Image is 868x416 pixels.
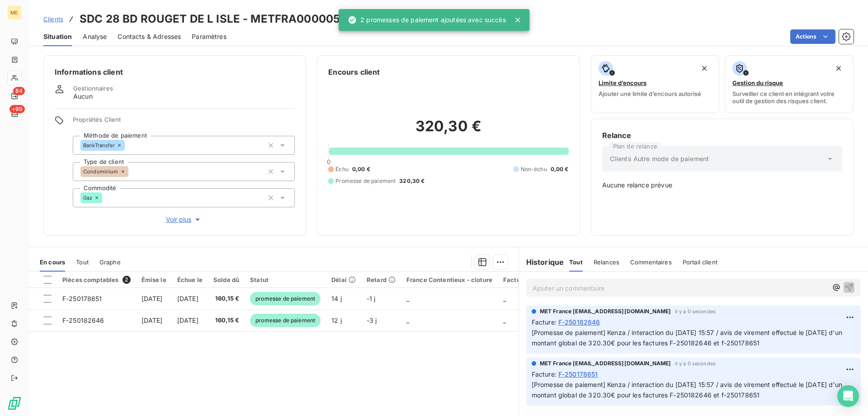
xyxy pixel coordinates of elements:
h3: SDC 28 BD ROUGET DE L ISLE - METFRA000005927_22446309547626-CA1 [80,11,488,27]
span: Surveiller ce client en intégrant votre outil de gestion des risques client. [732,90,846,105]
span: 160,15 € [213,294,239,303]
span: Gestion du risque [732,79,783,86]
span: Analyse [83,32,107,41]
div: Échue le [177,276,203,283]
span: [Promesse de paiement] Kenza / interaction du [DATE] 15:57 / avis de virement effectué le [DATE] ... [532,329,844,347]
span: En cours [40,258,65,266]
span: 0 [327,158,330,165]
h6: Informations client [55,67,295,77]
span: Voir plus [166,215,202,224]
span: BankTransfer [83,143,115,148]
span: F-250178651 [62,295,102,302]
span: Commentaires [630,258,672,266]
div: ME [7,5,22,20]
span: F-250182646 [62,316,104,324]
button: Limite d’encoursAjouter une limite d’encours autorisé [591,55,720,113]
span: [DATE] [177,316,198,324]
span: Relances [594,258,619,266]
span: [DATE] [142,316,163,324]
span: Limite d’encours [599,79,646,86]
span: F-250182646 [558,317,600,327]
button: Actions [790,29,835,44]
button: Voir plus [73,215,295,225]
h2: 320,30 € [328,117,568,144]
h6: Relance [602,130,842,141]
span: 160,15 € [213,316,239,325]
span: [DATE] [177,295,198,302]
span: [DATE] [142,295,163,302]
span: _ [406,295,409,302]
span: Situation [43,32,72,41]
span: Condominium [83,169,118,174]
div: France Contentieux - cloture [406,276,492,283]
div: Pièces comptables [62,276,131,284]
span: Échu [335,165,349,173]
span: Non-échu [521,165,547,173]
span: Portail client [683,258,717,266]
span: [Promesse de paiement] Kenza / interaction du [DATE] 15:57 / avis de virement effectué le [DATE] ... [532,381,844,399]
span: Contacts & Adresses [118,32,181,41]
h6: Historique [519,257,564,268]
span: promesse de paiement [250,292,321,306]
div: 2 promesses de paiement ajoutées avec succès [348,12,506,28]
span: 0,00 € [352,165,370,173]
span: Propriétés Client [73,116,295,129]
button: Gestion du risqueSurveiller ce client en intégrant votre outil de gestion des risques client. [725,55,854,113]
div: Retard [367,276,396,283]
span: _ [503,295,506,302]
span: Clients Autre mode de paiement [610,154,709,163]
span: Tout [569,258,583,266]
span: Graphe [99,258,121,266]
div: Statut [250,276,321,283]
span: _ [503,316,506,324]
span: Ajouter une limite d’encours autorisé [599,90,701,97]
span: Facture : [532,317,557,327]
span: _ [406,316,409,324]
span: Clients [43,15,63,23]
span: 14 j [331,295,342,302]
div: Solde dû [213,276,239,283]
input: Ajouter une valeur [102,194,109,202]
span: Aucune relance prévue [602,181,842,190]
div: Open Intercom Messenger [837,385,859,407]
span: -3 j [367,316,377,324]
span: promesse de paiement [250,314,321,327]
span: -1 j [367,295,376,302]
span: Tout [76,258,89,266]
div: Émise le [142,276,166,283]
a: Clients [43,14,63,24]
span: F-250178651 [558,369,598,379]
input: Ajouter une valeur [125,141,132,149]
span: il y a 0 secondes [675,309,716,314]
div: Facture / Echéancier [503,276,565,283]
input: Ajouter une valeur [128,167,136,176]
span: Aucun [73,92,93,101]
span: Gaz [83,195,92,201]
span: +99 [9,105,25,113]
span: 84 [13,87,25,95]
span: Gestionnaires [73,85,113,92]
span: 320,30 € [399,177,425,185]
h6: Encours client [328,67,380,77]
span: 0,00 € [551,165,569,173]
span: Facture : [532,369,557,379]
span: 12 j [331,316,342,324]
img: Logo LeanPay [7,396,22,411]
span: MET France [EMAIL_ADDRESS][DOMAIN_NAME] [540,307,671,316]
span: MET France [EMAIL_ADDRESS][DOMAIN_NAME] [540,359,671,368]
span: il y a 0 secondes [675,361,716,366]
div: Délai [331,276,356,283]
span: Promesse de paiement [335,177,396,185]
span: Paramètres [192,32,226,41]
span: 2 [123,276,131,284]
